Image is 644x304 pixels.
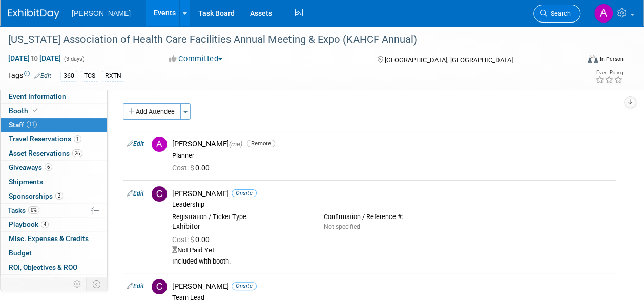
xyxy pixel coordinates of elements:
[9,149,82,157] span: Asset Reservations
[74,135,81,143] span: 1
[9,277,60,286] span: Attachments
[172,235,195,244] span: Cost: $
[172,257,612,266] div: Included with booth.
[1,218,107,231] a: Playbook4
[1,260,107,274] a: ROI, Objectives & ROO
[152,186,167,202] img: C.jpg
[172,222,308,231] div: Exhibitor
[1,161,107,175] a: Giveaways6
[8,9,59,19] img: ExhibitDay
[30,54,39,62] span: to
[27,121,37,128] span: 11
[1,189,107,203] a: Sponsorships2
[9,249,32,257] span: Budget
[324,223,360,230] span: Not specified
[28,206,39,214] span: 0%
[127,140,144,147] a: Edit
[102,71,124,81] div: RXTN
[1,204,107,218] a: Tasks0%
[45,163,52,171] span: 6
[9,163,52,171] span: Giveaways
[172,201,612,209] div: Leadership
[123,103,181,120] button: Add Attendee
[9,106,40,115] span: Booth
[60,71,77,81] div: 360
[172,164,214,172] span: 0.00
[1,232,107,246] a: Misc. Expenses & Credits
[63,56,85,62] span: (3 days)
[1,275,107,289] a: Attachments4
[172,139,612,149] div: [PERSON_NAME]
[41,221,49,228] span: 4
[595,70,623,75] div: Event Rating
[547,10,571,17] span: Search
[172,235,214,244] span: 0.00
[9,121,37,129] span: Staff
[1,104,107,118] a: Booth
[1,246,107,260] a: Budget
[594,4,613,23] img: Amber Vincent
[33,107,38,113] i: Booth reservation complete
[127,190,144,197] a: Edit
[72,149,82,157] span: 26
[5,31,571,49] div: [US_STATE] Association of Health Care Facilities Annual Meeting & Expo (KAHCF Annual)
[127,283,144,290] a: Edit
[1,175,107,189] a: Shipments
[172,294,612,302] div: Team Lead
[172,164,195,172] span: Cost: $
[81,71,98,81] div: TCS
[247,140,275,147] span: Remote
[9,192,63,200] span: Sponsorships
[172,151,612,160] div: Planner
[324,213,460,221] div: Confirmation / Reference #:
[9,220,49,228] span: Playbook
[1,132,107,146] a: Travel Reservations1
[152,279,167,294] img: C.jpg
[232,189,257,197] span: Onsite
[69,277,87,291] td: Personalize Event Tab Strip
[172,213,308,221] div: Registration / Ticket Type:
[599,55,624,63] div: In-Person
[165,54,226,64] button: Committed
[1,90,107,103] a: Event Information
[9,92,66,100] span: Event Information
[172,189,612,199] div: [PERSON_NAME]
[9,263,77,271] span: ROI, Objectives & ROO
[1,118,107,132] a: Staff11
[534,53,624,69] div: Event Format
[8,70,51,82] td: Tags
[229,140,242,148] span: (me)
[385,56,513,64] span: [GEOGRAPHIC_DATA], [GEOGRAPHIC_DATA]
[588,55,598,63] img: Format-Inperson.png
[152,137,167,152] img: A.jpg
[172,246,612,255] div: Not Paid Yet
[72,9,131,17] span: [PERSON_NAME]
[87,277,108,291] td: Toggle Event Tabs
[9,234,89,243] span: Misc. Expenses & Credits
[8,206,39,214] span: Tasks
[1,146,107,160] a: Asset Reservations26
[232,282,257,290] span: Onsite
[9,135,81,143] span: Travel Reservations
[52,277,60,285] span: 4
[34,72,51,79] a: Edit
[9,178,43,186] span: Shipments
[8,54,61,63] span: [DATE] [DATE]
[55,192,63,200] span: 2
[172,281,612,291] div: [PERSON_NAME]
[533,5,580,23] a: Search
